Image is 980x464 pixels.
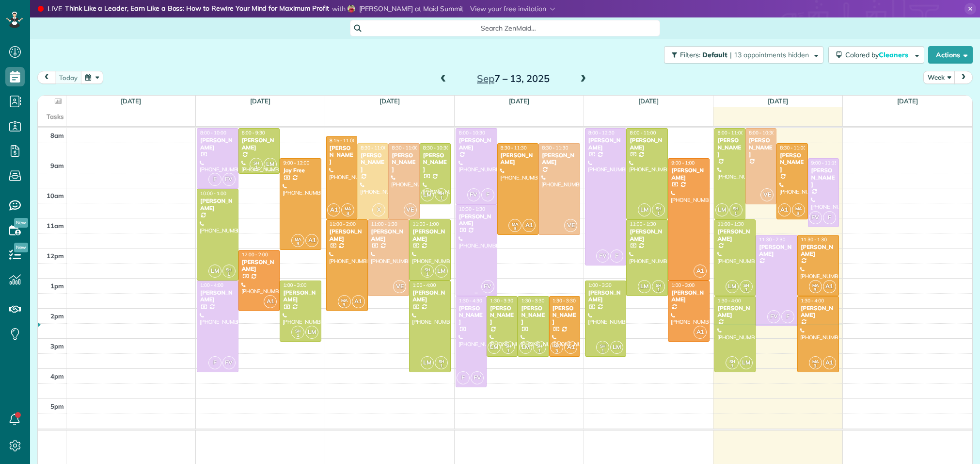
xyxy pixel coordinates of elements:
span: VE [393,280,406,293]
div: [PERSON_NAME] [329,228,365,242]
span: 9:00 - 1:00 [671,160,695,166]
a: [DATE] [897,97,918,105]
span: A1 [823,356,836,369]
small: 1 [740,285,752,295]
span: 1:00 - 3:00 [283,282,306,288]
span: SH [425,267,430,272]
span: 1pm [50,282,64,290]
span: 11:30 - 1:30 [801,236,827,243]
span: LM [638,203,651,216]
span: F [781,310,794,323]
span: LM [610,341,623,354]
strong: Think Like a Leader, Earn Like a Boss: How to Rewire Your Mind for Maximum Profit [65,4,329,14]
small: 1 [652,285,664,295]
span: SH [656,206,662,211]
span: VE [760,188,774,201]
span: 9:00 - 11:15 [811,160,838,166]
span: SH [295,328,301,333]
span: LM [305,326,318,339]
button: Filters: Default | 13 appointments hidden [664,46,823,64]
span: F [457,371,470,384]
span: LM [740,356,753,369]
span: A1 [352,295,365,308]
div: [PERSON_NAME] [458,305,484,326]
span: SH [656,282,662,288]
span: Default [702,50,728,59]
span: FV [471,371,484,384]
small: 1 [534,347,546,356]
span: VE [404,203,417,216]
span: MA [295,236,301,242]
span: Tasks [47,113,64,120]
span: 3pm [50,342,64,350]
span: 11:00 - 1:30 [371,221,397,227]
div: [PERSON_NAME] [588,289,624,303]
small: 1 [502,347,514,356]
div: [PERSON_NAME] [241,259,277,273]
span: Filters: [680,50,700,59]
button: Actions [928,46,973,64]
span: MA [795,206,802,211]
span: A1 [778,203,791,216]
span: 8:00 - 10:30 [749,130,775,136]
div: [PERSON_NAME] [200,137,236,151]
span: 8:30 - 11:00 [780,145,806,151]
span: A1 [305,234,318,247]
div: [PERSON_NAME] [200,198,236,212]
span: SH [743,282,749,288]
span: Colored by [845,50,912,59]
span: 1:30 - 3:30 [521,298,544,304]
a: [DATE] [638,97,659,105]
button: next [954,71,973,84]
span: LM [264,158,277,171]
div: [PERSON_NAME] [521,305,546,326]
span: | 13 appointments hidden [730,50,809,59]
span: 11:00 - 1:30 [630,221,656,227]
span: 11:30 - 2:30 [759,236,785,243]
small: 1 [435,362,447,371]
div: [PERSON_NAME] [500,152,536,166]
div: [PERSON_NAME] [458,213,494,227]
span: 8:30 - 10:30 [423,145,449,151]
a: [DATE] [121,97,142,105]
span: New [14,218,28,228]
span: 2pm [50,312,64,320]
h2: 7 – 13, 2025 [453,73,574,84]
div: [PERSON_NAME] [391,152,416,173]
span: 9:00 - 12:00 [283,160,309,166]
span: 1:30 - 3:30 [490,298,513,304]
span: F [823,211,836,224]
span: LM [726,280,739,293]
div: [PERSON_NAME] [241,137,277,151]
small: 3 [338,300,350,310]
span: FV [222,356,236,369]
div: [PERSON_NAME] [412,228,448,242]
div: [PERSON_NAME] [800,244,836,258]
span: A1 [522,219,536,232]
span: Cleaners [879,50,910,59]
div: [PERSON_NAME] [748,137,774,158]
a: Filters: Default | 13 appointments hidden [659,46,823,64]
span: 8:15 - 11:00 [330,137,356,144]
span: 8:00 - 11:00 [718,130,744,136]
span: 8am [50,132,64,139]
span: FV [481,280,494,293]
span: SH [537,343,542,348]
span: [PERSON_NAME] at Maid Summit [359,4,464,13]
span: 9am [50,162,64,169]
div: [PERSON_NAME] [779,152,805,173]
small: 1 [223,270,235,279]
div: [PERSON_NAME] [629,137,665,151]
span: 1:00 - 3:30 [588,282,612,288]
span: 5pm [50,402,64,410]
span: 10:30 - 1:30 [459,206,485,212]
small: 1 [435,194,447,203]
span: VE [564,219,577,232]
span: Sep [477,72,494,84]
div: [PERSON_NAME] [490,305,515,326]
span: F [610,249,623,263]
span: SH [729,359,735,364]
span: A1 [264,295,277,308]
span: 8:30 - 11:00 [361,145,387,151]
span: MA [341,298,348,303]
